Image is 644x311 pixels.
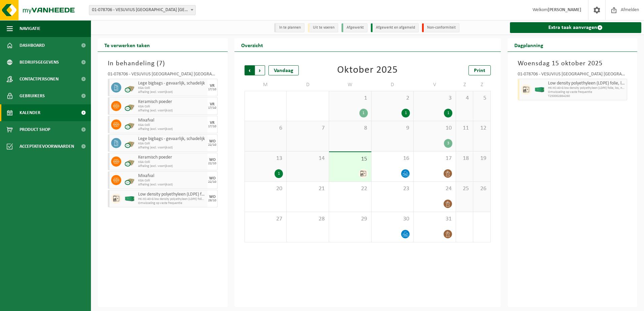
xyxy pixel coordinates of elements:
[308,23,338,32] li: Uit te voeren
[125,196,135,201] img: HK-XC-40-GN-00
[372,79,414,91] td: D
[459,185,470,193] span: 25
[138,142,206,146] span: KGA Colli
[444,139,452,148] div: 3
[375,125,410,132] span: 9
[375,215,410,223] span: 30
[138,160,206,164] span: KGA Colli
[138,146,206,150] span: Afhaling (excl. voorrijkost)
[274,23,304,32] li: In te plannen
[548,90,625,94] span: Omwisseling op vaste frequentie
[268,65,299,75] div: Vandaag
[414,79,456,91] td: V
[125,119,135,130] img: PB-CU
[444,109,452,117] div: 1
[371,23,419,32] li: Afgewerkt en afgemeld
[108,72,218,79] div: 01-078706 - VESUVIUS [GEOGRAPHIC_DATA] [GEOGRAPHIC_DATA] - [GEOGRAPHIC_DATA]
[290,155,325,162] span: 14
[138,155,206,160] span: Keramisch poeder
[138,105,206,109] span: KGA Colli
[125,157,135,167] img: PB-CU
[508,38,550,51] h2: Dagplanning
[208,106,216,110] div: 17/10
[125,101,135,111] img: PB-CU
[138,81,206,86] span: Lege bigbags - gevaarlijk, schadelijk
[401,109,410,117] div: 1
[417,155,452,162] span: 17
[138,127,206,131] span: Afhaling (excl. voorrijkost)
[417,185,452,193] span: 24
[209,195,216,199] div: WO
[138,123,206,127] span: KGA Colli
[20,71,59,88] span: Contactpersonen
[417,95,452,102] span: 3
[287,79,329,91] td: D
[332,185,368,193] span: 22
[210,102,215,106] div: VR
[125,82,135,93] img: PB-CU
[332,125,368,132] span: 8
[477,155,487,162] span: 19
[459,125,470,132] span: 11
[208,199,216,202] div: 29/10
[255,65,265,75] span: Volgende
[89,5,196,15] span: 01-078706 - VESUVIUS BELGIUM NV - OOSTENDE
[359,109,368,117] div: 1
[290,125,325,132] span: 7
[210,121,215,125] div: VR
[474,68,485,73] span: Print
[159,60,163,67] span: 7
[456,79,473,91] td: Z
[234,38,270,51] h2: Overzicht
[422,23,459,32] li: Non-conformiteit
[138,136,206,142] span: Lege bigbags - gevaarlijk, schadelijk
[248,185,283,193] span: 20
[20,88,45,104] span: Gebruikers
[417,125,452,132] span: 10
[138,173,206,179] span: Mixafval
[209,139,216,143] div: WO
[417,215,452,223] span: 31
[138,183,206,187] span: Afhaling (excl. voorrijkost)
[89,5,195,15] span: 01-078706 - VESUVIUS BELGIUM NV - OOSTENDE
[248,125,283,132] span: 6
[210,84,215,88] div: VR
[332,95,368,102] span: 1
[459,155,470,162] span: 18
[469,65,491,75] a: Print
[20,121,50,138] span: Product Shop
[125,175,135,185] img: PB-CU
[208,143,216,147] div: 22/10
[518,59,627,69] h3: Woensdag 15 oktober 2025
[138,86,206,90] span: KGA Colli
[20,104,40,121] span: Kalender
[375,185,410,193] span: 23
[138,192,206,197] span: Low density polyethyleen (LDPE) folie, los, naturel
[208,162,216,165] div: 22/10
[329,79,372,91] td: W
[138,164,206,168] span: Afhaling (excl. voorrijkost)
[337,65,398,75] div: Oktober 2025
[548,7,581,12] strong: [PERSON_NAME]
[209,176,216,180] div: WO
[518,72,627,79] div: 01-078706 - VESUVIUS [GEOGRAPHIC_DATA] [GEOGRAPHIC_DATA] - [GEOGRAPHIC_DATA]
[98,38,157,51] h2: Te verwerken taken
[138,109,206,113] span: Afhaling (excl. voorrijkost)
[20,138,74,155] span: Acceptatievoorwaarden
[138,118,206,123] span: Mixafval
[20,54,59,71] span: Bedrijfsgegevens
[20,20,40,37] span: Navigatie
[208,180,216,184] div: 22/10
[275,169,283,178] div: 1
[332,215,368,223] span: 29
[477,95,487,102] span: 5
[138,197,206,201] span: HK-XC-40-G low density polyethyleen (LDPE) folie, los, natur
[248,155,283,162] span: 13
[138,179,206,183] span: KGA Colli
[208,125,216,128] div: 17/10
[208,88,216,91] div: 17/10
[548,81,625,86] span: Low density polyethyleen (LDPE) folie, los, naturel
[245,79,287,91] td: M
[20,37,45,54] span: Dashboard
[245,65,255,75] span: Vorige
